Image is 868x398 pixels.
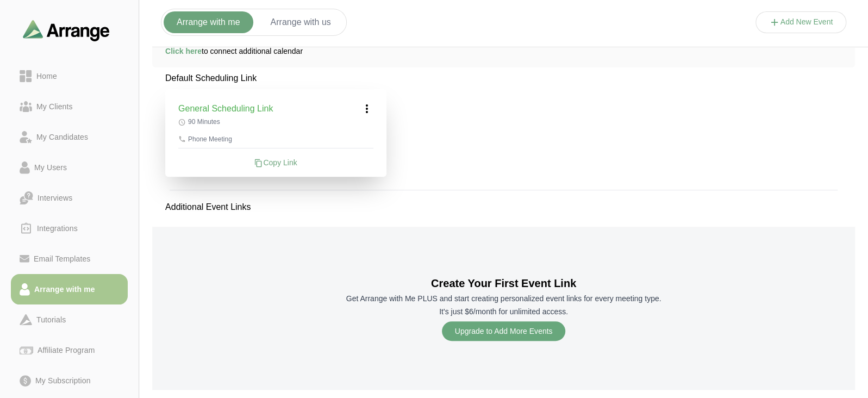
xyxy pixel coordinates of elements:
[11,274,128,304] a: Arrange with me
[152,188,264,227] p: Additional Event Links
[32,130,92,144] div: My Candidates
[11,335,128,365] a: Affiliate Program
[11,213,128,244] a: Integrations
[11,122,128,152] a: My Candidates
[346,306,661,317] p: It's just $6/month for unlimited access.
[165,47,202,55] span: Click here
[30,283,99,296] div: Arrange with me
[165,72,386,85] p: Default Scheduling Link
[11,244,128,274] a: Email Templates
[11,365,128,396] a: My Subscription
[33,222,82,235] div: Integrations
[442,321,566,341] button: Upgrade to Add More Events
[33,344,99,357] div: Affiliate Program
[346,276,661,291] h2: Create Your First Event Link
[32,70,61,83] div: Home
[23,20,110,41] img: arrangeai-name-small-logo.4d2b8aee.svg
[178,117,373,126] p: 90 Minutes
[164,11,253,33] button: Arrange with me
[11,152,128,183] a: My Users
[29,252,95,265] div: Email Templates
[11,61,128,91] a: Home
[11,91,128,122] a: My Clients
[165,46,303,57] p: to connect additional calendar
[11,304,128,335] a: Tutorials
[346,293,661,304] p: Get Arrange with Me PLUS and start creating personalized event links for every meeting type.
[178,135,373,144] p: Phone Meeting
[258,11,344,33] button: Arrange with us
[32,313,70,326] div: Tutorials
[33,191,77,204] div: Interviews
[31,374,95,387] div: My Subscription
[755,11,847,33] button: Add New Event
[30,161,71,174] div: My Users
[32,100,77,113] div: My Clients
[11,183,128,213] a: Interviews
[178,157,373,168] div: Copy Link
[178,102,273,115] h3: General Scheduling Link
